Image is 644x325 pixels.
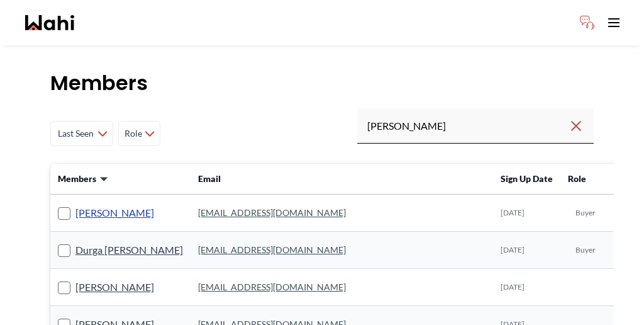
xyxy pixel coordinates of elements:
a: [EMAIL_ADDRESS][DOMAIN_NAME] [198,282,346,292]
span: Buyer [575,208,596,218]
button: Toggle open navigation menu [601,10,626,35]
a: [EMAIL_ADDRESS][DOMAIN_NAME] [198,207,346,218]
input: Search input [367,115,569,137]
a: Wahi homepage [25,15,74,30]
td: [DATE] [493,269,560,306]
a: [EMAIL_ADDRESS][DOMAIN_NAME] [198,244,346,255]
a: [PERSON_NAME] [75,205,154,221]
span: Email [198,173,221,184]
button: Clear search [569,115,584,137]
td: [DATE] [493,195,560,232]
a: Durga [PERSON_NAME] [75,242,183,258]
button: Members [58,173,109,185]
span: Members [58,173,96,185]
span: Buyer [575,245,596,255]
a: [PERSON_NAME] [75,279,154,295]
span: Sign Up Date [501,173,553,184]
span: Role [124,122,142,145]
h1: Members [50,71,594,96]
td: [DATE] [493,232,560,269]
span: Last Seen [56,122,95,145]
span: Role [568,173,586,184]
